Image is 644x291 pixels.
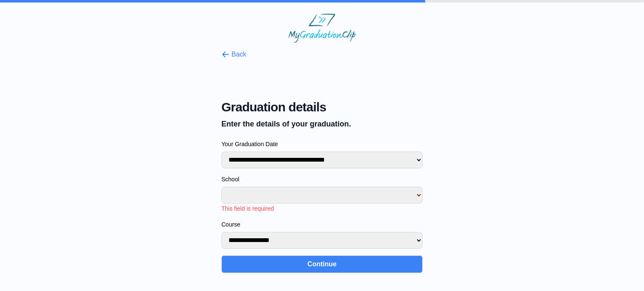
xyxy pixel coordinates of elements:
[221,49,247,59] button: Back
[221,255,423,273] button: Continue
[221,175,423,183] label: School
[221,205,274,212] span: This field is required
[221,220,423,229] label: Course
[221,100,423,115] span: Graduation details
[221,140,423,148] label: Your Graduation Date
[221,118,423,130] p: Enter the details of your graduation.
[288,13,356,43] img: MyGraduationClip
